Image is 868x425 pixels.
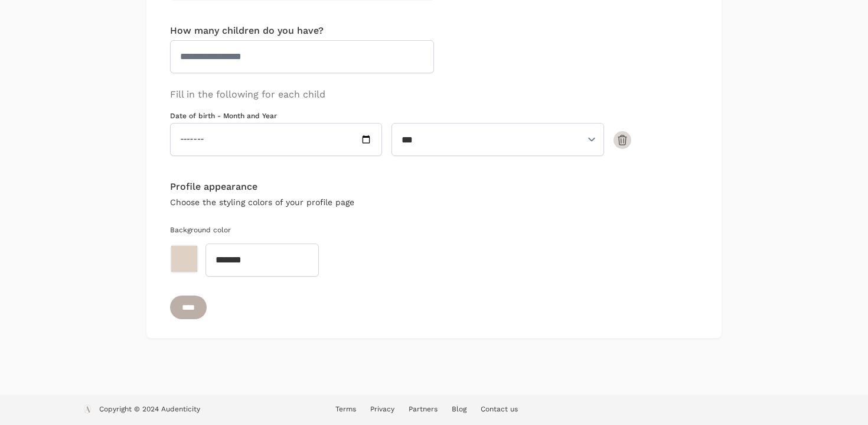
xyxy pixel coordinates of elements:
p: Choose the styling colors of your profile page [170,196,699,208]
h4: Profile appearance [170,180,699,194]
button: toggle color picker dialog [171,246,197,272]
label: Date of birth - Month and Year [170,111,382,121]
label: How many children do you have? [170,25,324,36]
a: Partners [409,405,438,413]
a: Contact us [481,405,518,413]
a: Privacy [370,405,394,413]
a: Blog [452,405,466,413]
label: Background color [170,226,231,234]
p: Copyright © 2024 Audenticity [99,404,200,416]
h5: Fill in the following for each child [170,87,699,102]
a: Terms [335,405,356,413]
